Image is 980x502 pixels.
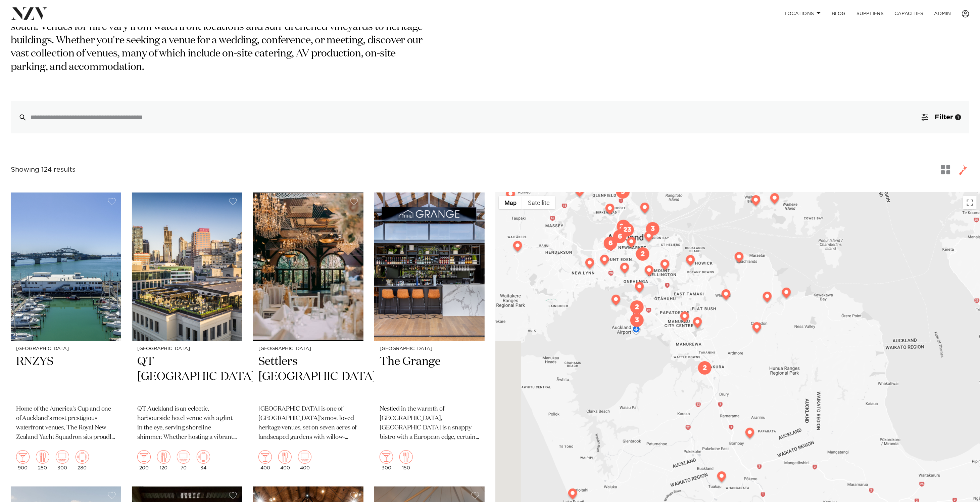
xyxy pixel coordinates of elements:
div: 26 [617,220,630,233]
div: 120 [157,450,170,470]
div: 280 [36,450,49,470]
div: 2 [636,247,649,261]
p: Nestled in the warmth of [GEOGRAPHIC_DATA], [GEOGRAPHIC_DATA] is a snappy bistro with a European ... [380,405,479,442]
div: 3 [646,222,659,236]
p: [GEOGRAPHIC_DATA] is one of [GEOGRAPHIC_DATA]'s most loved heritage venues, set on seven acres of... [258,405,358,442]
p: QT Auckland is an eclectic, harbourside hotel venue with a glint in the eye, serving shoreline sh... [137,405,237,442]
button: Toggle fullscreen view [963,196,977,209]
h2: RNZYS [16,354,116,400]
button: Show satellite imagery [522,196,555,209]
small: [GEOGRAPHIC_DATA] [258,346,358,351]
img: meeting.png [197,450,210,464]
div: 900 [16,450,30,470]
a: BLOG [826,6,851,21]
small: [GEOGRAPHIC_DATA] [380,346,479,351]
div: 1 [955,114,961,120]
div: 400 [258,450,272,470]
div: Showing 124 results [11,165,76,175]
div: 300 [380,450,393,470]
img: meeting.png [76,450,89,464]
div: 23 [621,223,634,237]
button: Show street map [499,196,522,209]
div: 6 [604,237,617,250]
small: [GEOGRAPHIC_DATA] [137,346,237,351]
div: 2 [698,361,712,375]
img: cocktail.png [380,450,393,464]
a: SUPPLIERS [851,6,889,21]
div: 34 [197,450,210,470]
a: ADMIN [929,6,957,21]
div: 3 [630,313,644,327]
img: nzv-logo.png [11,7,47,19]
span: Filter [935,114,953,121]
div: 400 [298,450,311,470]
img: cocktail.png [258,450,272,464]
a: [GEOGRAPHIC_DATA] QT [GEOGRAPHIC_DATA] QT Auckland is an eclectic, harbourside hotel venue with a... [132,193,242,476]
div: 2 [630,300,644,314]
div: 200 [137,450,151,470]
div: 5 [616,185,630,199]
img: theatre.png [298,450,311,464]
div: 280 [76,450,89,470]
a: Capacities [889,6,929,21]
img: dining.png [278,450,292,464]
img: theatre.png [177,450,190,464]
div: 6 [613,230,627,243]
img: theatre.png [56,450,69,464]
small: [GEOGRAPHIC_DATA] [16,346,116,351]
img: dining.png [36,450,49,464]
div: 150 [399,450,413,470]
h2: The Grange [380,354,479,400]
a: Locations [779,6,826,21]
img: cocktail.png [16,450,30,464]
img: cocktail.png [137,450,151,464]
div: 70 [177,450,190,470]
a: [GEOGRAPHIC_DATA] Settlers [GEOGRAPHIC_DATA] [GEOGRAPHIC_DATA] is one of [GEOGRAPHIC_DATA]'s most... [253,193,363,476]
div: 300 [56,450,69,470]
h2: QT [GEOGRAPHIC_DATA] [137,354,237,400]
p: Home of the America's Cup and one of Auckland's most prestigious waterfront venues, The Royal New... [16,405,116,442]
img: dining.png [157,450,170,464]
div: 400 [278,450,292,470]
img: dining.png [399,450,413,464]
h2: Settlers [GEOGRAPHIC_DATA] [258,354,358,400]
a: [GEOGRAPHIC_DATA] The Grange Nestled in the warmth of [GEOGRAPHIC_DATA], [GEOGRAPHIC_DATA] is a s... [374,193,485,476]
button: Filter1 [914,101,969,133]
a: [GEOGRAPHIC_DATA] RNZYS Home of the America's Cup and one of Auckland's most prestigious waterfro... [11,193,121,476]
